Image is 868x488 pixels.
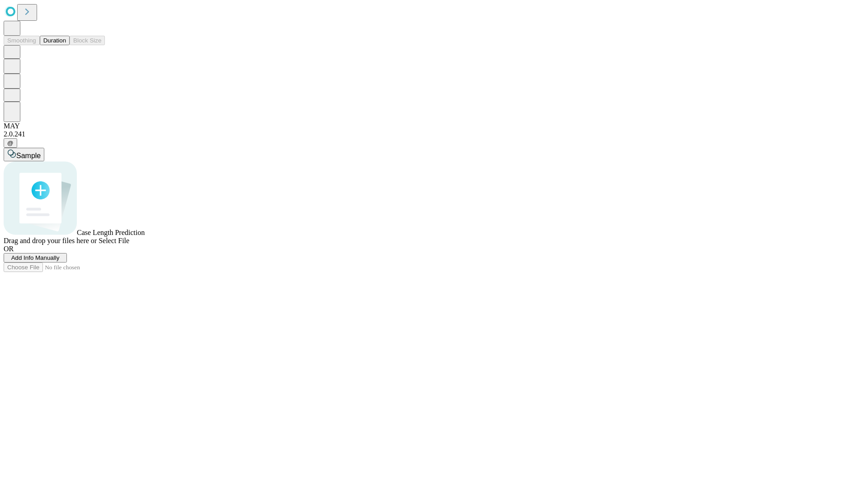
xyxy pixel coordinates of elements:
[16,152,41,160] span: Sample
[4,245,14,253] span: OR
[4,122,864,130] div: MAY
[4,36,40,45] button: Smoothing
[77,229,145,236] span: Case Length Prediction
[4,130,864,138] div: 2.0.241
[70,36,105,45] button: Block Size
[4,138,17,148] button: @
[4,237,97,244] span: Drag and drop your files here or
[4,253,67,263] button: Add Info Manually
[99,237,129,244] span: Select File
[7,140,14,146] span: @
[40,36,70,45] button: Duration
[11,254,60,261] span: Add Info Manually
[4,148,44,161] button: Sample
